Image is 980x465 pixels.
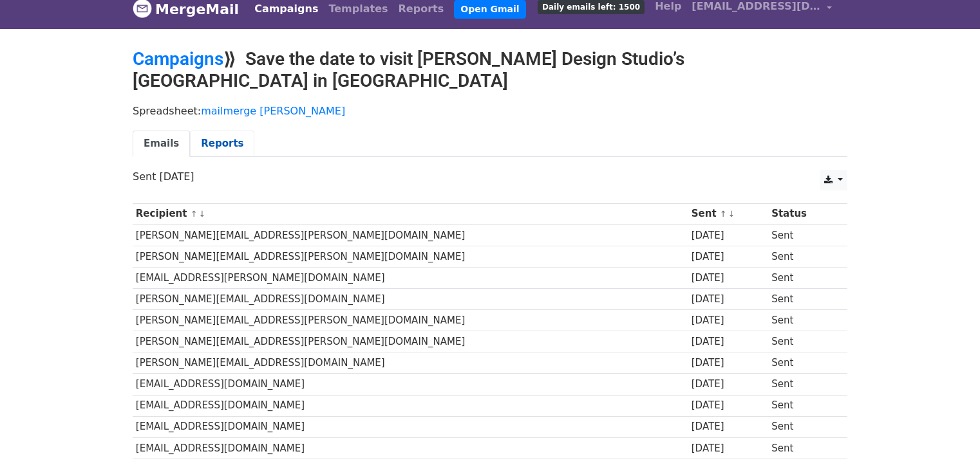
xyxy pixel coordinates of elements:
[133,416,688,437] td: [EMAIL_ADDRESS][DOMAIN_NAME]
[133,170,847,183] p: Sent [DATE]
[133,224,688,246] td: [PERSON_NAME][EMAIL_ADDRESS][PERSON_NAME][DOMAIN_NAME]
[768,331,837,352] td: Sent
[133,48,223,69] a: Campaigns
[692,398,766,413] div: [DATE]
[692,377,766,392] div: [DATE]
[768,395,837,416] td: Sent
[916,403,980,465] iframe: Chat Widget
[133,374,688,395] td: [EMAIL_ADDRESS][DOMAIN_NAME]
[728,209,735,219] a: ↓
[768,310,837,331] td: Sent
[768,352,837,374] td: Sent
[133,131,190,157] a: Emails
[768,246,837,267] td: Sent
[692,228,766,243] div: [DATE]
[133,331,688,352] td: [PERSON_NAME][EMAIL_ADDRESS][PERSON_NAME][DOMAIN_NAME]
[133,267,688,288] td: [EMAIL_ADDRESS][PERSON_NAME][DOMAIN_NAME]
[720,209,727,219] a: ↑
[133,104,847,118] p: Spreadsheet:
[692,292,766,307] div: [DATE]
[133,352,688,374] td: [PERSON_NAME][EMAIL_ADDRESS][DOMAIN_NAME]
[692,313,766,328] div: [DATE]
[692,250,766,264] div: [DATE]
[768,289,837,310] td: Sent
[201,105,345,117] a: mailmerge [PERSON_NAME]
[191,209,198,219] a: ↑
[133,246,688,267] td: [PERSON_NAME][EMAIL_ADDRESS][PERSON_NAME][DOMAIN_NAME]
[692,356,766,370] div: [DATE]
[692,441,766,456] div: [DATE]
[190,131,254,157] a: Reports
[768,203,837,224] th: Status
[768,224,837,246] td: Sent
[133,48,847,91] h2: ⟫ Save the date to visit [PERSON_NAME] Design Studio’s [GEOGRAPHIC_DATA] in [GEOGRAPHIC_DATA]
[133,310,688,331] td: [PERSON_NAME][EMAIL_ADDRESS][PERSON_NAME][DOMAIN_NAME]
[133,437,688,459] td: [EMAIL_ADDRESS][DOMAIN_NAME]
[692,334,766,349] div: [DATE]
[688,203,768,224] th: Sent
[133,289,688,310] td: [PERSON_NAME][EMAIL_ADDRESS][DOMAIN_NAME]
[768,267,837,288] td: Sent
[133,203,688,224] th: Recipient
[692,271,766,286] div: [DATE]
[768,416,837,437] td: Sent
[692,419,766,434] div: [DATE]
[133,395,688,416] td: [EMAIL_ADDRESS][DOMAIN_NAME]
[198,209,205,219] a: ↓
[768,437,837,459] td: Sent
[768,374,837,395] td: Sent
